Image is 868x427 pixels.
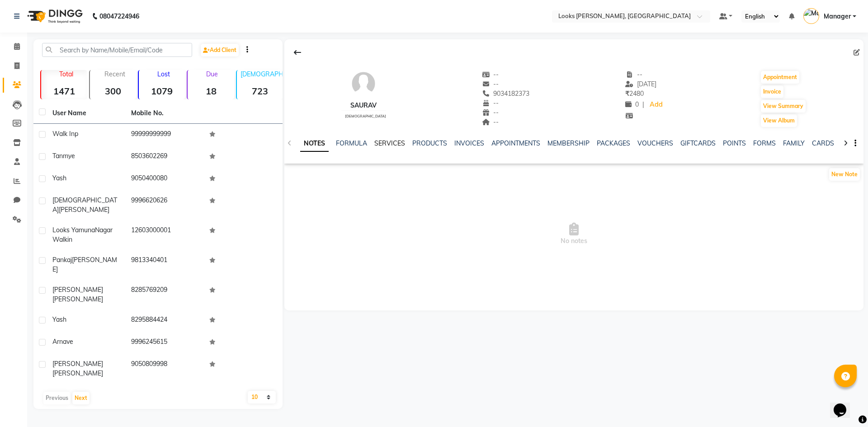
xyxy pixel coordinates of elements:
[482,118,499,126] span: --
[350,70,377,97] img: avatar
[829,168,860,181] button: New Note
[482,89,530,98] span: 9034182373
[52,256,117,273] span: [PERSON_NAME]
[237,85,283,97] strong: 723
[345,114,386,118] span: [DEMOGRAPHIC_DATA]
[648,99,664,111] a: Add
[139,85,185,97] strong: 1079
[90,85,136,97] strong: 300
[188,85,234,97] strong: 18
[52,295,103,303] span: [PERSON_NAME]
[491,139,540,147] a: APPOINTMENTS
[761,114,797,127] button: View Album
[59,206,109,214] span: [PERSON_NAME]
[547,139,590,147] a: MEMBERSHIP
[126,124,204,146] td: 99999999999
[126,220,204,250] td: 12603000001
[126,332,204,354] td: 9996245615
[241,70,283,78] p: [DEMOGRAPHIC_DATA]
[142,70,185,78] p: Lost
[761,85,783,98] button: Invoice
[753,139,776,147] a: FORMS
[625,100,639,108] span: 0
[482,108,499,117] span: --
[52,130,75,138] span: walk in
[637,139,673,147] a: VOUCHERS
[52,369,103,377] span: [PERSON_NAME]
[52,196,117,214] span: [DEMOGRAPHIC_DATA]
[42,43,192,57] input: Search by Name/Mobile/Email/Code
[201,44,239,56] a: Add Client
[52,152,75,160] span: tanmye
[52,256,72,264] span: pankaj
[126,103,204,124] th: Mobile No.
[723,139,746,147] a: POINTS
[126,250,204,280] td: 9813340401
[126,354,204,384] td: 9050809998
[625,80,656,88] span: [DATE]
[482,70,499,79] span: --
[75,130,78,138] span: p
[300,136,329,152] a: NOTES
[812,139,834,147] a: CARDS
[45,70,87,78] p: Total
[41,85,87,97] strong: 1471
[783,139,805,147] a: FAMILY
[625,89,644,98] span: 2480
[126,280,204,310] td: 8285769209
[126,310,204,332] td: 8295884424
[72,392,90,404] button: Next
[126,190,204,220] td: 9996620626
[680,139,716,147] a: GIFTCARDS
[803,8,819,24] img: Manager
[454,139,484,147] a: INVOICES
[52,286,103,294] span: [PERSON_NAME]
[642,100,644,109] span: |
[52,360,103,368] span: [PERSON_NAME]
[284,189,863,279] span: No notes
[99,4,139,29] b: 08047224946
[761,100,806,113] button: View Summary
[482,80,499,88] span: --
[288,44,307,61] div: Back to Client
[374,139,405,147] a: SERVICES
[52,226,95,234] span: Looks Yamuna
[52,315,66,324] span: Yash
[189,70,234,78] p: Due
[126,146,204,168] td: 8503602269
[625,89,629,98] span: ₹
[341,101,386,110] div: Saurav
[412,139,447,147] a: PRODUCTS
[761,71,799,84] button: Appointment
[23,4,85,29] img: logo
[47,103,126,124] th: User Name
[482,99,499,107] span: --
[824,12,851,21] span: Manager
[830,391,859,418] iframe: chat widget
[336,139,367,147] a: FORMULA
[94,70,136,78] p: Recent
[597,139,630,147] a: PACKAGES
[52,338,73,346] span: arnave
[625,70,642,79] span: --
[52,174,66,182] span: yash
[126,168,204,190] td: 9050400080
